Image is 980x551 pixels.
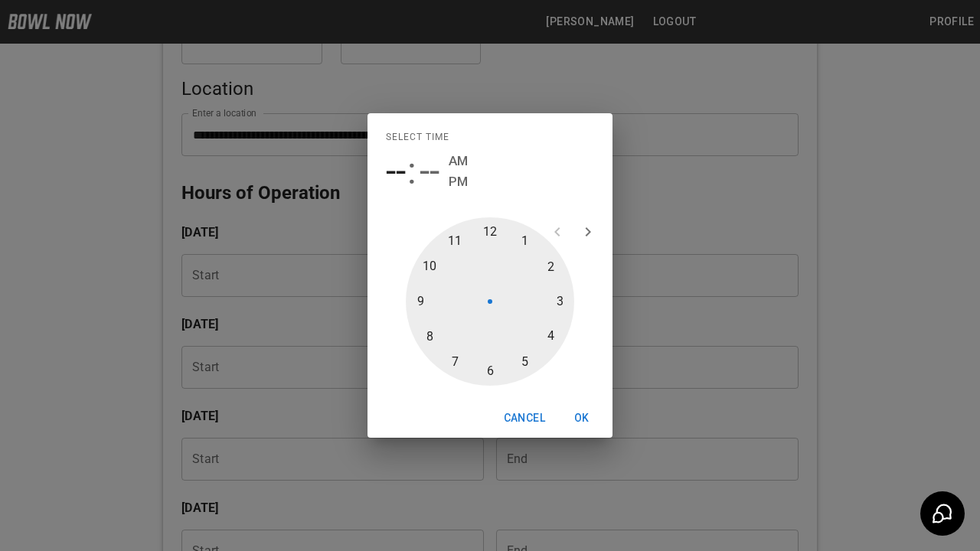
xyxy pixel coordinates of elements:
span: : [407,150,416,193]
button: -- [420,150,439,193]
button: Cancel [498,404,551,432]
button: open next view [573,217,603,247]
button: AM [449,151,468,171]
button: OK [557,404,606,432]
button: PM [449,171,468,192]
button: -- [386,150,406,193]
span: Select time [386,126,449,150]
